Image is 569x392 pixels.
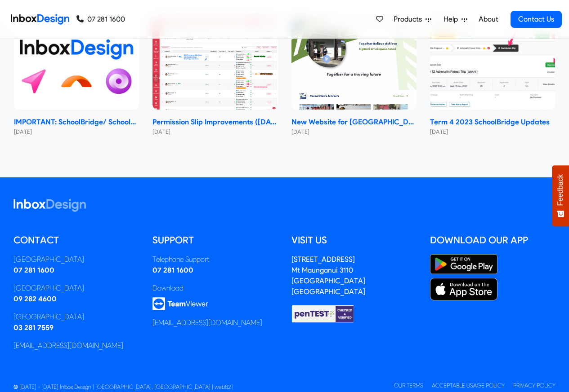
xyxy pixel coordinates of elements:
h5: Visit us [291,233,417,247]
span: Feedback [556,174,565,206]
a: Checked & Verified by penTEST [291,309,354,317]
img: Permission Slip Improvements (June 2024) [152,16,278,110]
a: [STREET_ADDRESS]Mt Maunganui 3110[GEOGRAPHIC_DATA][GEOGRAPHIC_DATA] [291,255,365,296]
h5: Support [152,233,278,247]
a: Contact Us [511,11,562,28]
strong: IMPORTANT: SchoolBridge/ SchoolPoint Data- Sharing Information- NEW 2024 [14,117,139,128]
img: Google Play Store [430,254,497,274]
div: Telephone Support [152,254,278,265]
a: 07 281 1600 [13,266,54,274]
a: 03 281 7559 [13,323,54,332]
h5: Download our App [430,233,556,247]
a: New Website for Whangaparāoa College New Website for [GEOGRAPHIC_DATA] [DATE] [291,16,417,137]
address: [STREET_ADDRESS] Mt Maunganui 3110 [GEOGRAPHIC_DATA] [GEOGRAPHIC_DATA] [291,255,365,296]
a: Acceptable Usage Policy [432,382,505,389]
h5: Contact [13,233,139,247]
strong: New Website for [GEOGRAPHIC_DATA] [291,117,417,128]
button: Feedback - Show survey [552,165,569,226]
a: Term 4 2023 SchoolBridge Updates Term 4 2023 SchoolBridge Updates [DATE] [430,16,555,137]
a: Products [390,10,435,28]
small: [DATE] [430,128,555,136]
span: Products [394,14,426,25]
strong: Permission Slip Improvements ([DATE]) [152,117,278,128]
img: Checked & Verified by penTEST [291,304,354,323]
small: [DATE] [291,128,417,136]
div: [GEOGRAPHIC_DATA] [13,312,139,322]
a: [EMAIL_ADDRESS][DOMAIN_NAME] [13,341,123,350]
span: Help [444,14,461,25]
img: New Website for Whangaparāoa College [291,16,417,110]
small: [DATE] [152,128,278,136]
a: Privacy Policy [513,382,556,389]
div: [GEOGRAPHIC_DATA] [13,283,139,294]
a: IMPORTANT: SchoolBridge/ SchoolPoint Data- Sharing Information- NEW 2024 IMPORTANT: SchoolBridge/... [14,16,139,137]
a: Permission Slip Improvements (June 2024) Permission Slip Improvements ([DATE]) [DATE] [152,16,278,137]
div: [GEOGRAPHIC_DATA] [13,254,139,265]
a: Our Terms [394,382,423,389]
small: [DATE] [14,128,139,136]
a: 07 281 1600 [76,14,125,25]
span: © [DATE] - [DATE] Inbox Design | [GEOGRAPHIC_DATA], [GEOGRAPHIC_DATA] | web82 | [13,383,233,390]
a: 09 282 4600 [13,295,57,303]
img: Term 4 2023 SchoolBridge Updates [430,16,555,110]
a: About [476,10,501,28]
a: [EMAIL_ADDRESS][DOMAIN_NAME] [152,318,262,327]
img: Apple App Store [430,278,497,300]
a: Help [440,10,471,28]
img: logo_inboxdesign_white.svg [13,199,86,212]
strong: Term 4 2023 SchoolBridge Updates [430,117,555,128]
img: logo_teamviewer.svg [152,297,208,310]
img: IMPORTANT: SchoolBridge/ SchoolPoint Data- Sharing Information- NEW 2024 [14,16,139,110]
a: 07 281 1600 [152,266,193,274]
div: Download [152,283,278,294]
